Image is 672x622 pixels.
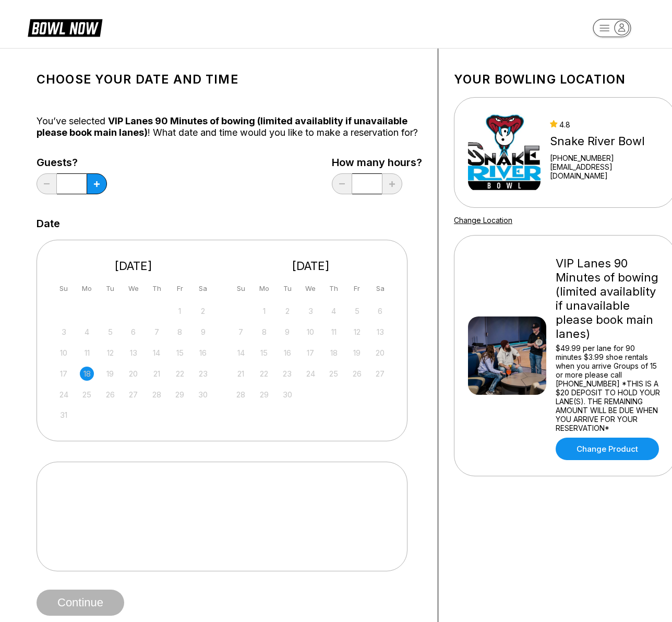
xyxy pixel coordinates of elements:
div: Not available Sunday, August 17th, 2025 [57,367,71,381]
div: Not available Sunday, August 31st, 2025 [57,408,71,422]
div: Not available Thursday, September 18th, 2025 [327,346,341,360]
div: Not available Monday, August 4th, 2025 [80,325,94,339]
div: Not available Friday, August 29th, 2025 [173,388,187,402]
div: Not available Tuesday, August 19th, 2025 [103,367,117,381]
div: Not available Friday, September 19th, 2025 [350,346,364,360]
div: Not available Sunday, September 28th, 2025 [234,388,248,402]
div: Fr [173,281,187,296]
span: VIP Lanes 90 Minutes of bowing (limited availablity if unavailable please book main lanes) [37,115,407,138]
img: VIP Lanes 90 Minutes of bowing (limited availablity if unavailable please book main lanes) [468,316,546,395]
div: Not available Thursday, August 14th, 2025 [150,346,164,360]
div: You’ve selected ! What date and time would you like to make a reservation for? [37,115,422,138]
div: Th [327,281,341,296]
div: Not available Sunday, September 14th, 2025 [234,346,248,360]
div: Not available Saturday, August 30th, 2025 [196,388,210,402]
div: Su [57,281,71,296]
div: Not available Saturday, September 27th, 2025 [373,367,387,381]
div: Snake River Bowl [550,134,662,148]
div: Not available Monday, September 15th, 2025 [257,346,271,360]
div: Not available Friday, August 15th, 2025 [173,346,187,360]
div: We [126,281,140,296]
div: Fr [350,281,364,296]
div: Not available Wednesday, August 13th, 2025 [126,346,140,360]
a: Change Product [556,438,659,460]
div: Not available Friday, August 1st, 2025 [173,304,187,318]
div: Not available Monday, September 22nd, 2025 [257,367,271,381]
div: month 2025-09 [233,303,389,402]
div: Tu [280,281,294,296]
a: [EMAIL_ADDRESS][DOMAIN_NAME] [550,162,662,180]
div: Not available Monday, August 18th, 2025 [80,367,94,381]
div: Mo [80,281,94,296]
div: Not available Wednesday, September 3rd, 2025 [304,304,318,318]
div: Not available Friday, August 8th, 2025 [173,325,187,339]
div: Not available Thursday, September 25th, 2025 [327,367,341,381]
div: [PHONE_NUMBER] [550,154,662,162]
label: Guests? [37,157,107,168]
div: Tu [103,281,117,296]
label: Date [37,218,60,229]
div: Not available Tuesday, September 9th, 2025 [280,325,294,339]
div: Not available Monday, September 29th, 2025 [257,388,271,402]
div: Not available Tuesday, August 26th, 2025 [103,388,117,402]
div: Not available Thursday, August 28th, 2025 [150,388,164,402]
div: Not available Thursday, August 7th, 2025 [150,325,164,339]
div: Not available Sunday, August 3rd, 2025 [57,325,71,339]
div: Not available Friday, September 26th, 2025 [350,367,364,381]
label: How many hours? [332,157,422,168]
div: Su [234,281,248,296]
div: Not available Monday, September 1st, 2025 [257,304,271,318]
div: Sa [196,281,210,296]
div: [DATE] [230,259,392,273]
div: Not available Tuesday, September 23rd, 2025 [280,367,294,381]
div: Not available Thursday, August 21st, 2025 [150,367,164,381]
div: Not available Thursday, September 11th, 2025 [327,325,341,339]
div: Not available Thursday, September 4th, 2025 [327,304,341,318]
div: Not available Tuesday, September 30th, 2025 [280,388,294,402]
div: Not available Monday, August 11th, 2025 [80,346,94,360]
div: Not available Wednesday, September 24th, 2025 [304,367,318,381]
div: Th [150,281,164,296]
div: Mo [257,281,271,296]
div: Not available Wednesday, August 20th, 2025 [126,367,140,381]
img: Snake River Bowl [468,113,541,192]
div: Not available Sunday, September 21st, 2025 [234,367,248,381]
div: Not available Wednesday, September 10th, 2025 [304,325,318,339]
div: Not available Saturday, August 23rd, 2025 [196,367,210,381]
h1: Choose your Date and time [37,72,422,87]
div: Not available Saturday, September 13th, 2025 [373,325,387,339]
div: Not available Sunday, August 24th, 2025 [57,388,71,402]
div: Not available Tuesday, August 5th, 2025 [103,325,117,339]
div: VIP Lanes 90 Minutes of bowing (limited availablity if unavailable please book main lanes) [556,256,662,341]
div: Not available Friday, August 22nd, 2025 [173,367,187,381]
div: Not available Wednesday, September 17th, 2025 [304,346,318,360]
div: Not available Tuesday, August 12th, 2025 [103,346,117,360]
div: [DATE] [53,259,214,273]
div: Not available Saturday, August 2nd, 2025 [196,304,210,318]
div: $49.99 per lane for 90 minutes $3.99 shoe rentals when you arrive Groups of 15 or more please cal... [556,344,662,432]
div: Not available Wednesday, August 6th, 2025 [126,325,140,339]
div: Sa [373,281,387,296]
div: We [304,281,318,296]
div: Not available Saturday, August 16th, 2025 [196,346,210,360]
div: Not available Friday, September 12th, 2025 [350,325,364,339]
div: Not available Friday, September 5th, 2025 [350,304,364,318]
div: month 2025-08 [55,303,212,423]
div: Not available Saturday, August 9th, 2025 [196,325,210,339]
div: Not available Sunday, August 10th, 2025 [57,346,71,360]
div: Not available Sunday, September 7th, 2025 [234,325,248,339]
div: Not available Monday, September 8th, 2025 [257,325,271,339]
a: Change Location [454,216,512,225]
div: Not available Wednesday, August 27th, 2025 [126,388,140,402]
div: Not available Tuesday, September 2nd, 2025 [280,304,294,318]
div: Not available Tuesday, September 16th, 2025 [280,346,294,360]
div: 4.8 [550,120,662,129]
div: Not available Saturday, September 20th, 2025 [373,346,387,360]
div: Not available Saturday, September 6th, 2025 [373,304,387,318]
div: Not available Monday, August 25th, 2025 [80,388,94,402]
